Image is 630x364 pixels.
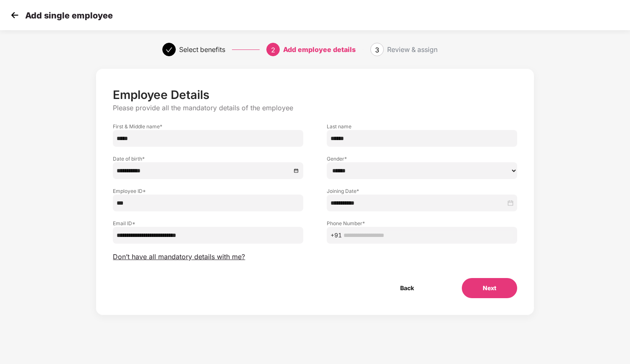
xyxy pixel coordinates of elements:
label: Phone Number [327,220,517,227]
label: Joining Date [327,187,517,195]
img: svg+xml;base64,PHN2ZyB4bWxucz0iaHR0cDovL3d3dy53My5vcmcvMjAwMC9zdmciIHdpZHRoPSIzMCIgaGVpZ2h0PSIzMC... [8,9,21,21]
div: Add employee details [283,43,356,56]
p: Add single employee [25,10,113,21]
label: First & Middle name [113,123,303,130]
div: Review & assign [387,43,437,56]
label: Date of birth [113,155,303,162]
span: +91 [331,231,342,240]
span: Don’t have all mandatory details with me? [113,252,245,261]
label: Employee ID [113,187,303,195]
label: Last name [327,123,517,130]
p: Please provide all the mandatory details of the employee [113,104,517,112]
label: Email ID [113,220,303,227]
div: Select benefits [179,43,225,56]
span: 2 [271,46,275,54]
span: 3 [375,46,379,54]
button: Next [462,278,517,298]
p: Employee Details [113,88,517,102]
button: Back [379,278,435,298]
label: Gender [327,155,517,162]
span: check [166,47,172,53]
